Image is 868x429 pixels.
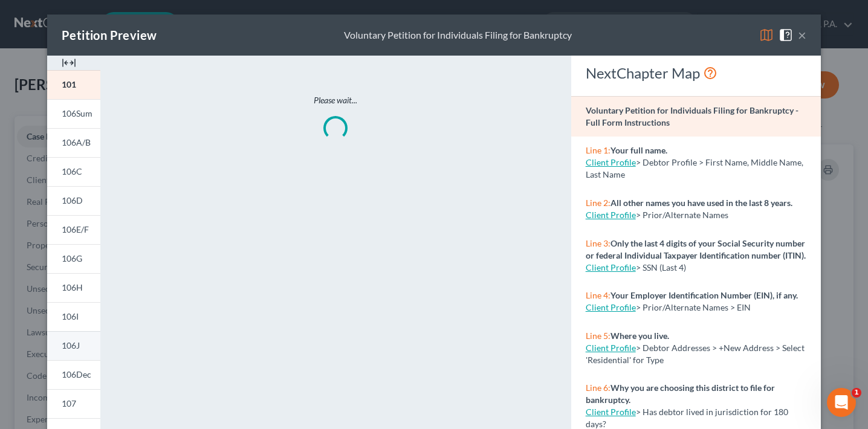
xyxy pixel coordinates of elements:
div: Voluntary Petition for Individuals Filing for Bankruptcy [344,28,572,42]
a: Client Profile [586,343,636,353]
img: map-eea8200ae884c6f1103ae1953ef3d486a96c86aabb227e865a55264e3737af1f.svg [759,28,774,42]
a: Client Profile [586,302,636,312]
span: 106H [62,282,83,292]
span: 106J [62,340,80,350]
a: 106Dec [47,360,100,389]
strong: Why you are choosing this district to file for bankruptcy. [586,382,775,405]
a: 106E/F [47,215,100,244]
span: 106A/B [62,137,91,147]
span: Line 1: [586,145,611,155]
strong: Your Employer Identification Number (EIN), if any. [611,290,798,300]
strong: All other names you have used in the last 8 years. [611,198,792,208]
span: > Prior/Alternate Names > EIN [636,302,751,312]
span: > SSN (Last 4) [636,262,686,273]
span: 106Dec [62,369,91,379]
span: 1 [852,388,861,398]
div: NextChapter Map [586,63,806,83]
span: 107 [62,398,76,408]
span: 106D [62,195,83,205]
a: 107 [47,389,100,418]
span: > Debtor Profile > First Name, Middle Name, Last Name [586,157,803,179]
a: 106C [47,157,100,186]
span: Line 6: [586,382,611,393]
a: Client Profile [586,262,636,273]
span: 106G [62,253,82,263]
span: 106I [62,311,79,321]
span: 106E/F [62,224,89,234]
span: 106C [62,166,82,176]
a: 106D [47,186,100,215]
span: Line 2: [586,198,611,208]
span: 106Sum [62,108,92,118]
strong: Where you live. [611,331,669,341]
a: 106A/B [47,128,100,157]
a: Client Profile [586,157,636,167]
strong: Voluntary Petition for Individuals Filing for Bankruptcy - Full Form Instructions [586,105,798,127]
a: 106J [47,331,100,360]
span: > Prior/Alternate Names [636,210,728,220]
div: Petition Preview [62,27,157,44]
p: Please wait... [151,94,520,106]
a: 106Sum [47,99,100,128]
span: Line 4: [586,290,611,300]
iframe: Intercom live chat [827,388,856,417]
a: Client Profile [586,407,636,417]
span: 101 [62,79,76,89]
a: 106I [47,302,100,331]
img: help-close-5ba153eb36485ed6c1ea00a893f15db1cb9b99d6cae46e1a8edb6c62d00a1a76.svg [779,28,793,42]
a: 106G [47,244,100,273]
a: Client Profile [586,210,636,220]
span: > Has debtor lived in jurisdiction for 180 days? [586,407,788,429]
button: × [798,28,806,42]
span: Line 5: [586,331,611,341]
span: Line 3: [586,238,611,248]
strong: Your full name. [611,145,667,155]
a: 101 [47,70,100,99]
span: > Debtor Addresses > +New Address > Select 'Residential' for Type [586,343,805,365]
a: 106H [47,273,100,302]
img: expand-e0f6d898513216a626fdd78e52531dac95497ffd26381d4c15ee2fc46db09dca.svg [62,56,76,70]
strong: Only the last 4 digits of your Social Security number or federal Individual Taxpayer Identificati... [586,238,806,260]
